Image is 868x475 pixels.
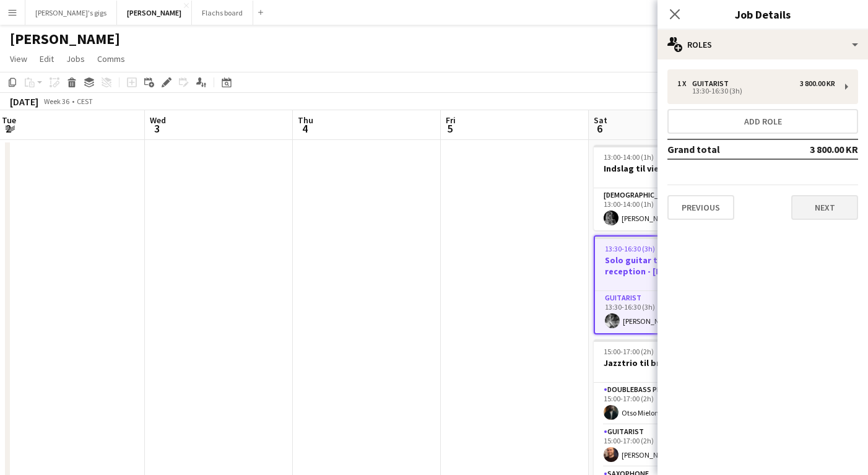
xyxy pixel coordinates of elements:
span: Edit [40,53,54,64]
a: Jobs [61,51,90,67]
span: 4 [296,121,313,136]
app-card-role: Guitarist1/115:00-17:00 (2h)[PERSON_NAME] [594,425,732,467]
button: [PERSON_NAME]'s gigs [25,1,117,25]
div: Roles [658,30,868,59]
span: View [10,53,27,64]
span: Tue [2,115,16,126]
span: Thu [298,115,313,126]
app-job-card: 13:00-14:00 (1h)1/1Indslag til vielse - Eline1 Role[DEMOGRAPHIC_DATA] Vocal + Piano1/113:00-14:00... [594,145,732,230]
button: Next [791,195,858,220]
span: 15:00-17:00 (2h) [604,347,654,356]
td: 3 800.00 KR [780,139,858,159]
h3: Indslag til vielse - Eline [594,163,732,174]
div: [DATE] [10,95,38,108]
div: 1 x [677,79,692,88]
span: Jobs [66,53,85,64]
div: Guitarist [692,79,734,88]
button: [PERSON_NAME] [117,1,192,25]
span: 13:00-14:00 (1h) [604,152,654,162]
span: Sat [594,115,607,126]
button: Add role [667,109,858,134]
td: Grand total [667,139,780,159]
app-card-role: [DEMOGRAPHIC_DATA] Vocal + Piano1/113:00-14:00 (1h)[PERSON_NAME] [594,188,732,230]
div: 13:30-16:30 (3h) [677,88,835,94]
h3: Solo guitar til vielse og reception - [PERSON_NAME] [595,255,731,277]
app-card-role: Doublebass Player1/115:00-17:00 (2h)Otso Mielonen [594,383,732,425]
a: Edit [35,51,59,67]
a: View [5,51,32,67]
button: Previous [667,195,734,220]
h3: Job Details [658,6,868,22]
button: Flachs board [192,1,253,25]
div: 3 800.00 KR [800,79,835,88]
span: Week 36 [41,97,72,106]
span: Comms [97,53,125,64]
span: Wed [150,115,166,126]
app-job-card: 13:30-16:30 (3h)1/1Solo guitar til vielse og reception - [PERSON_NAME]1 RoleGuitarist1/113:30-16:... [594,235,732,334]
span: Fri [446,115,456,126]
app-card-role: Guitarist1/113:30-16:30 (3h)[PERSON_NAME] [595,291,731,333]
span: 13:30-16:30 (3h) [605,244,655,253]
h1: [PERSON_NAME] [10,30,120,48]
div: CEST [77,97,93,106]
h3: Jazztrio til bryllup [594,357,732,368]
span: 3 [148,121,166,136]
a: Comms [92,51,130,67]
span: 6 [592,121,607,136]
span: 5 [444,121,456,136]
